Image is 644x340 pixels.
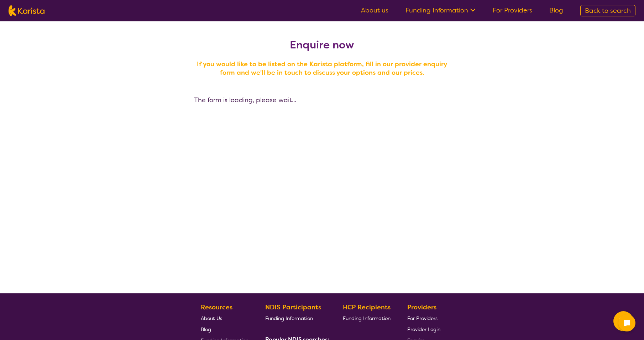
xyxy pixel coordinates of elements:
[201,313,248,324] a: About Us
[9,5,44,16] img: Karista logo
[407,313,440,324] a: For Providers
[265,313,326,324] a: Funding Information
[201,303,232,312] b: Resources
[361,6,388,15] a: About us
[194,38,450,51] h2: Enquire now
[407,324,440,335] a: Provider Login
[407,303,436,312] b: Providers
[194,60,450,77] h4: If you would like to be listed on the Karista platform, fill in our provider enquiry form and we'...
[493,6,532,15] a: For Providers
[580,5,635,16] a: Back to search
[405,6,476,15] a: Funding Information
[585,6,631,15] span: Back to search
[343,315,391,321] span: Funding Information
[194,95,450,105] p: The form is loading, please wait...
[201,324,248,335] a: Blog
[343,303,391,312] b: HCP Recipients
[549,6,563,15] a: Blog
[201,315,222,321] span: About Us
[407,315,438,321] span: For Providers
[265,303,321,312] b: NDIS Participants
[613,311,633,331] button: Channel Menu
[407,326,440,333] span: Provider Login
[265,315,313,321] span: Funding Information
[201,326,211,333] span: Blog
[343,313,391,324] a: Funding Information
